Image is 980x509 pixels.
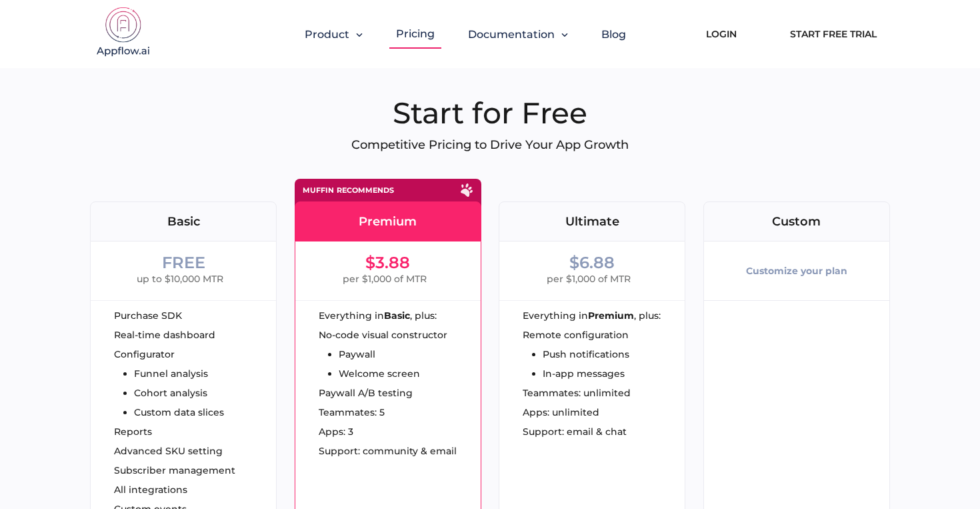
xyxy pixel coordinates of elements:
a: Pricing [396,27,435,40]
a: Login [686,19,757,49]
div: Custom [704,215,889,227]
p: Competitive Pricing to Drive Your App Growth [90,137,890,152]
strong: Basic [384,311,410,320]
div: Customize your plan [746,255,847,287]
li: Cohort analysis [134,388,224,398]
div: FREE [162,255,205,271]
div: Everything in , plus: [523,311,685,320]
span: up to $10,000 MTR [137,271,223,287]
ul: No-code visual constructor [319,330,447,378]
span: Support: email & chat [523,427,627,436]
strong: Premium [588,311,634,320]
li: Paywall [339,350,447,359]
span: Paywall A/B testing [319,388,413,398]
div: Muffin recommends [303,187,394,194]
span: Reports [114,427,152,436]
div: Premium [295,215,481,227]
li: In-app messages [543,369,629,378]
ul: Remote configuration [523,330,629,378]
span: Support: community & email [319,446,457,456]
span: Apps: unlimited [523,408,599,417]
span: Real-time dashboard [114,330,215,340]
button: Product [305,28,363,41]
a: Start Free Trial [777,19,890,49]
div: Ultimate [499,215,685,227]
span: per $1,000 of MTR [547,271,631,287]
span: Teammates: 5 [319,408,385,417]
li: Welcome screen [339,369,447,378]
span: Documentation [468,28,555,41]
ul: Configurator [114,350,224,417]
span: Subscriber management [114,466,235,475]
img: appflow.ai-logo [90,7,157,60]
button: Documentation [468,28,568,41]
div: $6.88 [569,255,615,271]
span: Apps: 3 [319,427,353,436]
a: Blog [601,28,626,41]
li: Funnel analysis [134,369,224,378]
li: Custom data slices [134,408,224,417]
div: $3.88 [365,255,410,271]
h1: Start for Free [90,95,890,131]
div: Everything in , plus: [319,311,481,320]
span: Purchase SDK [114,311,182,320]
li: Push notifications [543,350,629,359]
span: Advanced SKU setting [114,446,223,456]
span: per $1,000 of MTR [343,271,427,287]
span: Teammates: unlimited [523,388,631,398]
span: All integrations [114,485,187,494]
span: Product [305,28,349,41]
div: Basic [91,215,276,227]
